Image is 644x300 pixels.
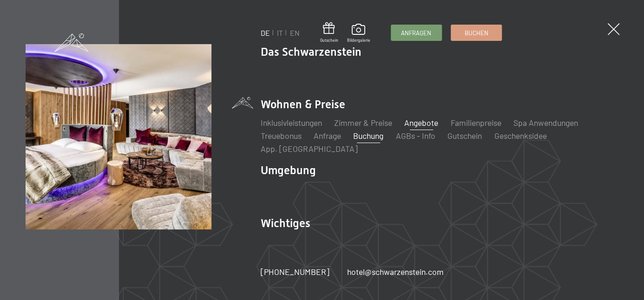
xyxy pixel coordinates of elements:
a: Angebote [404,117,438,128]
a: DE [260,28,269,37]
span: Buchen [465,29,488,37]
span: Anfragen [401,29,431,37]
span: Bildergalerie [347,38,370,43]
a: Gutschein [447,130,482,141]
a: Buchung [353,130,383,141]
a: [PHONE_NUMBER] [260,266,329,278]
a: App. [GEOGRAPHIC_DATA] [260,143,357,154]
a: Inklusivleistungen [260,117,322,128]
a: Treuebonus [260,130,301,141]
a: Buchen [451,25,501,40]
a: hotel@schwarzenstein.com [347,266,444,278]
a: Anfragen [391,25,441,40]
a: EN [289,28,299,37]
a: Spa Anwendungen [513,117,578,128]
a: Zimmer & Preise [334,117,392,128]
a: Gutschein [320,22,338,43]
a: Familienpreise [451,117,501,128]
a: AGBs - Info [396,130,435,141]
a: IT [276,28,283,37]
span: [PHONE_NUMBER] [260,267,329,277]
span: Gutschein [320,38,338,43]
a: Bildergalerie [347,24,370,43]
a: Geschenksidee [494,130,546,141]
a: Anfrage [314,130,341,141]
